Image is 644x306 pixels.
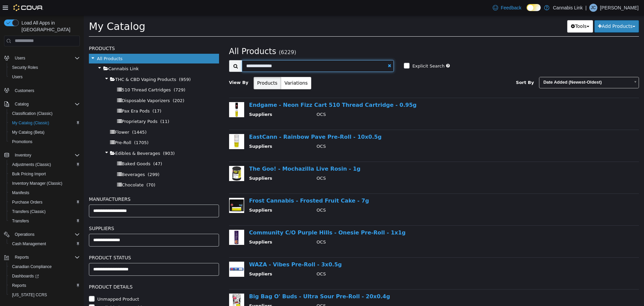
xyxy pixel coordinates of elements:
[145,87,160,102] img: 150
[589,4,597,12] div: Jenna Coles
[1,253,83,262] button: Reports
[12,74,22,80] span: Users
[12,200,43,205] span: Purchase Orders
[165,96,228,104] th: Suppliers
[7,160,83,169] button: Adjustments (Classic)
[15,232,35,237] span: Operations
[62,167,71,172] span: (70)
[165,246,258,252] a: WAZA - Vibes Pre-Roll - 3x0.5g
[12,54,80,62] span: Users
[165,214,322,220] a: Community C/O Purple Hills - Onesie Pre-Roll - 1x1g
[7,137,83,146] button: Promotions
[38,83,86,88] span: Disposable Vaporizers
[9,170,49,178] a: Bulk Pricing Import
[228,191,540,200] td: OCS
[9,240,49,248] a: Cash Management
[38,167,60,172] span: Chocolate
[38,103,73,108] span: Proprietary Pods
[12,171,46,177] span: Bulk Pricing Import
[15,88,34,93] span: Customers
[9,281,80,290] span: Reports
[9,110,80,118] span: Classification (Classic)
[165,223,228,232] th: Suppliers
[483,5,509,17] button: Tools
[9,208,48,216] a: Transfers (Classic)
[1,230,83,239] button: Operations
[12,111,53,116] span: Classification (Classic)
[12,253,32,261] button: Reports
[455,61,555,73] a: Date Added (Newest-Oldest)
[7,239,83,249] button: Cash Management
[38,157,61,162] span: Beverages
[9,128,80,136] span: My Catalog (Beta)
[9,198,45,206] a: Purchase Orders
[12,65,38,70] span: Security Roles
[9,128,47,136] a: My Catalog (Beta)
[12,162,51,167] span: Adjustments (Classic)
[48,114,63,119] span: (1445)
[145,214,160,229] img: 150
[12,280,55,287] label: Unmapped Product
[15,55,25,61] span: Users
[7,216,83,226] button: Transfers
[15,255,29,260] span: Reports
[12,54,28,62] button: Users
[9,272,42,280] a: Dashboards
[38,72,87,77] span: 510 Thread Cartridges
[89,83,101,88] span: (202)
[12,283,26,288] span: Reports
[12,100,31,108] button: Catalog
[95,61,107,67] span: (959)
[12,87,37,95] a: Customers
[9,189,80,197] span: Manifests
[600,4,639,12] p: [PERSON_NAME]
[165,150,277,157] a: The Goo! - Mochazilla Live Rosin - 1g
[9,63,80,72] span: Security Roles
[5,267,135,275] h5: Product Details
[38,93,66,98] span: Pax Era Pods
[13,41,39,46] span: All Products
[31,125,47,130] span: Pre-Roll
[9,240,80,248] span: Cash Management
[15,152,31,158] span: Inventory
[12,292,47,298] span: [US_STATE] CCRS
[7,262,83,271] button: Canadian Compliance
[7,118,83,128] button: My Catalog (Classic)
[9,179,65,187] a: Inventory Manager (Classic)
[12,86,80,95] span: Customers
[12,181,62,186] span: Inventory Manager (Classic)
[68,93,77,98] span: (17)
[7,290,83,300] button: [US_STATE] CCRS
[195,34,212,40] small: (6229)
[13,4,43,11] img: Cova
[76,103,86,108] span: (11)
[31,135,76,140] span: Edibles & Beverages
[7,179,83,188] button: Inventory Manager (Classic)
[501,4,521,11] span: Feedback
[79,135,91,140] span: (903)
[165,287,228,296] th: Suppliers
[9,217,80,225] span: Transfers
[19,19,80,33] span: Load All Apps in [GEOGRAPHIC_DATA]
[1,86,83,95] button: Customers
[7,109,83,118] button: Classification (Classic)
[9,161,80,169] span: Adjustments (Classic)
[5,29,135,37] h5: Products
[145,119,160,134] img: 150
[5,238,135,246] h5: Product Status
[12,289,61,296] label: Available by Dropship
[1,53,83,63] button: Users
[9,63,41,72] a: Security Roles
[12,100,80,108] span: Catalog
[145,182,160,198] img: 150
[5,180,135,188] h5: Manufacturers
[165,128,228,136] th: Suppliers
[7,169,83,179] button: Bulk Pricing Import
[15,101,29,107] span: Catalog
[12,253,80,261] span: Reports
[228,96,540,104] td: OCS
[145,246,160,261] img: 150
[12,209,46,214] span: Transfers (Classic)
[165,160,228,168] th: Suppliers
[170,61,197,74] button: Products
